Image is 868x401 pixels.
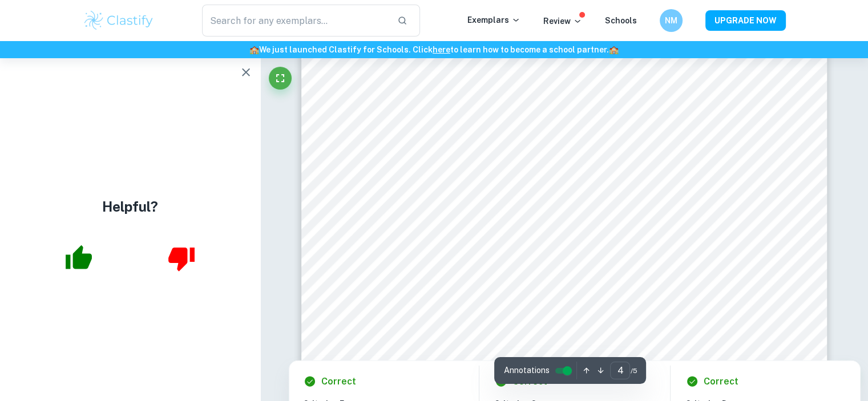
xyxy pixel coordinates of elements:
p: Review [543,15,582,27]
h4: Helpful? [102,196,158,217]
h6: Correct [704,375,738,388]
p: Exemplars [467,14,520,26]
a: here [433,45,450,54]
h6: Correct [321,375,356,388]
span: / 5 [630,366,637,376]
button: Fullscreen [269,67,292,90]
h6: NM [664,14,677,27]
span: Annotations [503,364,549,376]
a: Schools [605,16,637,25]
span: 🏫 [249,45,259,54]
button: UPGRADE NOW [705,10,786,31]
input: Search for any exemplars... [202,5,389,37]
h6: We just launched Clastify for Schools. Click to learn how to become a school partner. [2,43,866,56]
span: 🏫 [609,45,619,54]
img: Clastify logo [83,9,155,32]
button: NM [660,9,683,32]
